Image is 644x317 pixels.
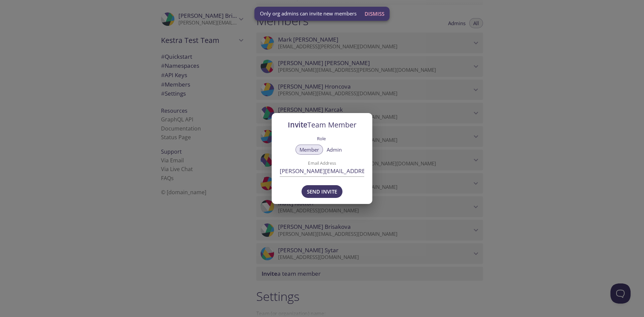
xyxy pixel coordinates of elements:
span: Invite [288,120,357,129]
label: Role [317,134,326,143]
input: john.smith@acme.com [280,166,364,177]
label: Email Address [290,161,354,165]
span: Send Invite [307,187,337,196]
button: Send Invite [302,185,342,198]
span: Only org admins can invite new members [260,10,357,17]
span: Team Member [307,120,357,129]
button: Admin [323,145,346,155]
button: Member [296,145,323,155]
span: Dismiss [365,9,384,18]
